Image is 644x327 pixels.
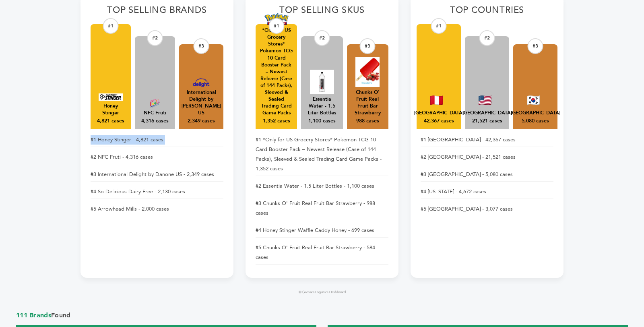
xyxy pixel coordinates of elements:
div: 988 cases [356,118,379,125]
img: Chunks O' Fruit Real Fruit Bar Strawberry [355,57,380,87]
div: #2 [479,30,495,46]
div: #3 [360,38,376,54]
div: 1,352 cases [263,118,290,125]
li: #1 [GEOGRAPHIC_DATA] - 42,367 cases [421,133,553,147]
li: #5 Arrowhead Mills - 2,000 cases [91,202,223,216]
div: Essentia Water - 1.5 Liter Bottles [305,96,339,116]
li: #1 Honey Stinger - 4,821 cases [91,133,223,147]
li: #3 Chunks O' Fruit Real Fruit Bar Strawberry - 988 cases [256,197,388,220]
div: Chunks O' Fruit Real Fruit Bar Strawberry [351,89,384,116]
div: 1,100 cases [308,118,336,125]
footer: © Grovara Logistics Dashboard [80,290,563,295]
li: #2 Essentia Water - 1.5 Liter Bottles - 1,100 cases [256,179,388,193]
img: Peru Flag [430,95,443,105]
div: South Korea [511,110,560,116]
span: Found [16,311,628,320]
div: 5,080 cases [522,118,549,125]
li: #4 So Delicious Dairy Free - 2,130 cases [91,185,223,199]
div: #3 [194,38,209,54]
h2: Top Selling SKUs [256,5,388,20]
li: #2 [GEOGRAPHIC_DATA] - 21,521 cases [421,150,553,164]
img: NFC Fruti [143,99,167,108]
div: NFC Fruti [144,110,166,116]
div: #1 [431,18,447,34]
img: South Korea Flag [527,95,540,105]
li: #3 [GEOGRAPHIC_DATA] - 5,080 cases [421,168,553,182]
div: 2,349 cases [188,118,215,125]
span: 111 Brands [16,311,51,320]
img: Honey Stinger [99,93,123,101]
div: #2 [314,30,330,46]
div: United States [462,110,512,116]
div: 42,367 cases [424,118,454,125]
div: 4,316 cases [141,118,169,125]
li: #4 Honey Stinger Waffle Caddy Honey - 699 cases [256,224,388,238]
div: #2 [147,30,163,46]
li: #5 [GEOGRAPHIC_DATA] - 3,077 cases [421,202,553,216]
li: #2 NFC Fruti - 4,316 cases [91,150,223,164]
div: *Only for US Grocery Stores* Pokemon TCG 10 Card Booster Pack – Newest Release (Case of 144 Packs... [260,27,293,116]
div: Honey Stinger [95,103,127,116]
img: Essentia Water - 1.5 Liter Bottles [310,70,334,94]
div: 4,821 cases [97,118,124,125]
img: United States Flag [479,95,491,105]
li: #5 Chunks O' Fruit Real Fruit Bar Strawberry - 584 cases [256,241,388,265]
img: *Only for US Grocery Stores* Pokemon TCG 10 Card Booster Pack – Newest Release (Case of 144 Packs... [264,13,289,25]
img: International Delight by Danone US [189,78,213,87]
h2: Top Selling Brands [91,5,223,20]
li: #4 [US_STATE] - 4,672 cases [421,185,553,199]
li: #1 *Only for US Grocery Stores* Pokemon TCG 10 Card Booster Pack – Newest Release (Case of 144 Pa... [256,133,388,176]
li: #3 International Delight by Danone US - 2,349 cases [91,168,223,182]
div: International Delight by [PERSON_NAME] US [182,89,221,116]
div: #1 [268,18,284,34]
div: Peru [414,110,464,116]
h2: Top Countries [421,5,553,20]
div: #1 [103,18,119,34]
div: 21,521 cases [472,118,502,125]
div: #3 [528,38,543,54]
